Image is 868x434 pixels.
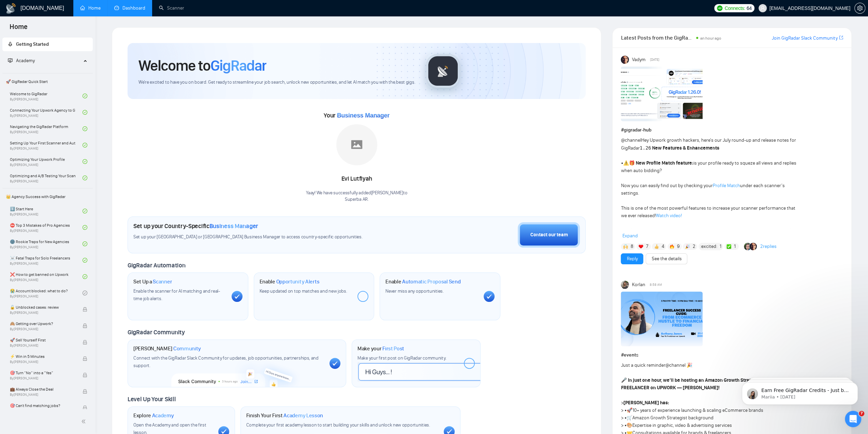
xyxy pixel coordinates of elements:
p: Superba AR . [306,196,407,203]
iframe: Intercom notifications message [732,368,868,416]
img: upwork-logo.png [717,5,722,11]
h1: Enable [260,278,320,285]
span: 7 [646,243,648,250]
span: Complete your first academy lesson to start building your skills and unlock new opportunities. [246,422,430,428]
h1: Enable [385,278,460,285]
img: ✅ [726,244,731,249]
h1: Explore [133,412,174,419]
a: 2replies [760,243,777,250]
img: 🙌 [623,244,628,249]
span: lock [83,340,87,345]
a: ☠️ Fatal Traps for Solo FreelancersBy[PERSON_NAME] [10,253,83,268]
a: ⛔ Top 3 Mistakes of Pro AgenciesBy[PERSON_NAME] [10,220,83,235]
span: 8 [631,243,633,250]
span: 👑 Agency Success with GigRadar [3,190,92,204]
button: Reply [621,253,643,264]
span: check-circle [83,159,87,164]
span: 🎨 [626,422,632,428]
span: Community [173,345,201,352]
span: Expand [622,233,637,239]
strong: New Profile Match feature: [635,160,693,166]
li: Getting Started [2,38,93,51]
a: Optimizing and A/B Testing Your Scanner for Better ResultsBy[PERSON_NAME] [10,170,83,185]
code: 1.26 [639,145,651,151]
span: Academy [16,58,35,64]
span: lock [83,356,87,361]
span: 🎤 [621,377,627,383]
div: Yaay! We have successfully added [PERSON_NAME] to [306,190,407,203]
span: 2 [693,243,695,250]
a: Connecting Your Upwork Agency to GigRadarBy[PERSON_NAME] [10,105,83,120]
strong: In just one hour, we’ll be hosting an Amazon Growth Strategist & TOP 1% FREELANCER on UPWORK — [P... [621,377,782,391]
span: GigRadar Community [128,328,185,336]
img: Alex B [744,243,751,250]
span: double-left [81,418,88,425]
span: Academy [152,412,174,419]
span: check-circle [83,225,87,230]
a: 🌚 Rookie Traps for New AgenciesBy[PERSON_NAME] [10,236,83,251]
span: Home [4,22,33,36]
span: [DATE] [650,57,659,63]
span: check-circle [83,258,87,263]
span: 4 [662,243,664,250]
span: 🎉 [686,362,692,368]
span: user [760,6,765,11]
span: Business Manager [337,112,389,119]
a: 😭 Account blocked: what to do?By[PERSON_NAME] [10,285,83,300]
a: homeHome [80,5,101,11]
img: F09H8TEEYJG-Anthony%20James.png [621,292,703,346]
span: First Post [382,345,404,352]
span: By [PERSON_NAME] [10,344,75,348]
strong: Profile management upgrades: [623,228,690,234]
span: Keep updated on top matches and new jobs. [260,288,347,294]
span: By [PERSON_NAME] [10,360,75,364]
span: lock [83,405,87,410]
span: Latest Posts from the GigRadar Community [621,33,694,42]
span: 🎯 Can't find matching jobs? [10,402,75,409]
div: Contact our team [530,231,568,239]
span: GigRadar [210,56,266,75]
span: rocket [8,42,13,46]
span: check-circle [83,274,87,279]
span: Korlan [632,281,645,289]
span: 1 [734,243,736,250]
button: See the details [646,253,687,264]
span: Vadym [632,56,646,64]
button: Contact our team [518,222,580,248]
h1: [PERSON_NAME] [133,345,201,352]
img: Korlan [621,281,629,289]
span: check-circle [83,241,87,246]
a: See the details [651,255,681,263]
span: Automatic Proposal Send [402,278,460,285]
span: fund-projection-screen [8,58,13,63]
span: Academy Lesson [283,412,323,419]
a: Welcome to GigRadarBy[PERSON_NAME] [10,88,83,103]
span: check-circle [83,176,87,180]
span: Business Manager [209,222,258,230]
img: 👍 [654,244,659,249]
span: Level Up Your Skill [128,395,176,403]
img: Vadym [621,56,629,64]
span: 🙈 Getting over Upwork? [10,320,75,327]
span: 🚀 [626,407,632,413]
span: 🎁 [629,160,634,166]
span: By [PERSON_NAME] [10,393,75,397]
span: check-circle [83,110,87,115]
span: We're excited to have you on board. Get ready to streamline your job search, unlock new opportuni... [138,79,415,86]
a: Navigating the GigRadar PlatformBy[PERSON_NAME] [10,121,83,136]
span: 🚀 GigRadar Quick Start [3,75,92,88]
span: Never miss any opportunities. [385,288,443,294]
iframe: Intercom live chat [845,411,861,427]
a: Setting Up Your First Scanner and Auto-BidderBy[PERSON_NAME] [10,138,83,153]
strong: [PERSON_NAME] has: [623,400,669,406]
span: check-circle [83,126,87,131]
a: ❌ How to get banned on UpworkBy[PERSON_NAME] [10,269,83,284]
span: lock [83,389,87,394]
span: Make your first post on GigRadar community. [357,355,446,361]
span: check-circle [83,94,87,98]
span: Getting Started [16,41,49,47]
span: lock [83,373,87,377]
span: export [839,35,843,40]
span: 8:58 AM [650,282,662,288]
